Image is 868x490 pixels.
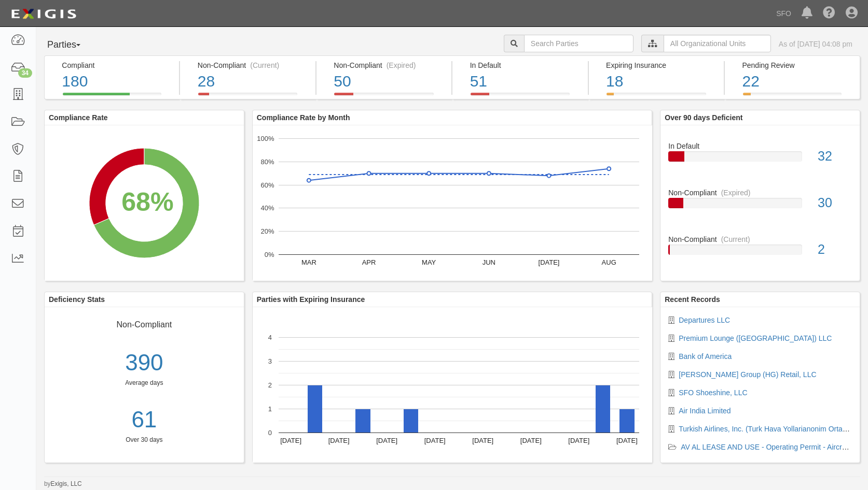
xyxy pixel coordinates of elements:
[62,70,171,93] div: 180
[198,70,308,93] div: 28
[268,381,272,389] text: 2
[601,258,616,266] text: AUG
[470,60,580,70] div: In Default
[810,147,860,166] div: 32
[44,35,122,55] button: Parties
[268,334,272,341] text: 4
[257,295,365,304] b: Parties with Expiring Insurance
[538,258,559,266] text: [DATE]
[616,437,638,444] text: [DATE]
[316,93,451,101] a: Non-Compliant(Expired)50
[8,5,79,23] img: logo-5460c22ac91f19d4615b14bd174203de0afe785f0fc80cf4dbbc73dc1793850b.png
[362,258,376,266] text: APR
[524,35,633,52] input: Search Parties
[472,437,493,444] text: [DATE]
[664,35,771,52] input: All Organizational Units
[779,39,852,49] div: As of [DATE] 04:08 pm
[452,93,587,101] a: In Default51
[810,240,860,259] div: 2
[264,251,274,258] text: 0%
[268,357,272,365] text: 3
[520,437,542,444] text: [DATE]
[660,234,860,244] div: Non-Compliant
[44,93,179,101] a: Compliant180
[387,60,416,70] div: (Expired)
[250,60,279,70] div: (Current)
[257,113,350,122] b: Compliance Rate by Month
[45,347,244,379] div: 390
[660,133,860,151] div: In Default
[665,295,720,304] b: Recent Records
[721,234,750,244] div: (Current)
[665,113,742,122] b: Over 90 days Deficient
[260,158,274,166] text: 80%
[810,194,860,212] div: 30
[482,258,495,266] text: JUN
[424,437,446,444] text: [DATE]
[589,93,724,101] a: Expiring Insurance18
[198,60,308,70] div: Non-Compliant (Current)
[668,234,852,265] a: Non-Compliant(Current)2
[44,480,82,488] small: by
[725,93,860,101] a: Pending Review22
[742,60,851,70] div: Pending Review
[260,181,274,189] text: 60%
[51,480,82,487] a: Exigis, LLC
[742,70,851,93] div: 22
[45,379,244,387] div: Average days
[45,125,244,281] svg: A chart.
[679,407,731,415] a: Air India Limited
[679,352,732,361] a: Bank of America
[328,437,349,444] text: [DATE]
[668,133,852,188] a: In Default32
[45,403,244,436] a: 61
[18,68,32,78] div: 34
[679,334,832,342] a: Premium Lounge ([GEOGRAPHIC_DATA]) LLC
[568,437,589,444] text: [DATE]
[62,60,171,70] div: Compliant
[49,113,108,122] b: Compliance Rate
[52,315,236,331] div: Non-Compliant
[823,7,835,20] i: Help Center - Complianz
[771,3,796,24] a: SFO
[180,93,315,101] a: Non-Compliant(Current)28
[679,425,857,433] a: Turkish Airlines, Inc. (Turk Hava Yollarianonim Ortakligi)
[334,70,444,93] div: 50
[334,60,444,70] div: Non-Compliant (Expired)
[280,437,301,444] text: [DATE]
[422,258,436,266] text: MAY
[268,405,272,413] text: 1
[268,429,272,437] text: 0
[376,437,397,444] text: [DATE]
[253,307,652,463] svg: A chart.
[721,188,751,198] div: (Expired)
[49,295,105,304] b: Deficiency Stats
[606,70,716,93] div: 18
[668,188,852,234] a: Non-Compliant(Expired)30
[260,204,274,212] text: 40%
[301,258,316,266] text: MAR
[45,436,244,444] div: Over 30 days
[257,135,274,142] text: 100%
[679,316,730,324] a: Departures LLC
[121,184,173,221] div: 68%
[253,125,652,281] svg: A chart.
[679,370,816,379] a: [PERSON_NAME] Group (HG) Retail, LLC
[260,227,274,235] text: 20%
[606,60,716,70] div: Expiring Insurance
[679,388,747,397] a: SFO Shoeshine, LLC
[660,188,860,198] div: Non-Compliant
[470,70,580,93] div: 51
